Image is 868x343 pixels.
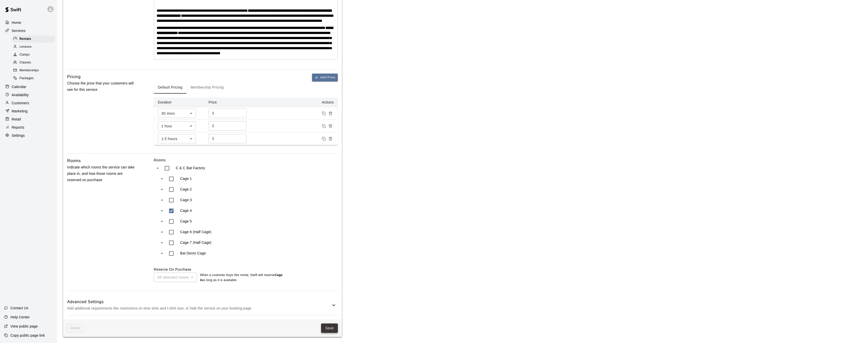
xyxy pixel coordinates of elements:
p: Help Center [10,315,30,320]
p: $ [212,136,214,141]
a: Home [4,19,53,26]
th: Actions [255,98,338,107]
button: Add Price [312,74,338,81]
p: Cage 4 [180,208,192,213]
a: Reports [4,124,53,131]
h6: Advanced Settings [67,299,331,305]
p: Cage 5 [180,219,192,224]
p: Calendar [12,84,26,89]
div: Advanced SettingsAdd additional requirements like restrictions on time slots and t-shirt size, or... [67,295,338,315]
span: Classes [20,60,31,65]
button: Duplicate price [321,110,327,117]
p: Add additional requirements like restrictions on time slots and t-shirt size, or hide the service... [67,305,331,312]
button: Default Pricing [154,81,187,94]
p: Customers [12,100,29,106]
button: Save [321,323,338,333]
p: Settings [12,133,25,138]
p: When a customer buys this rental , Swift will reserve as long as it is available [200,273,289,283]
p: Marketing [12,109,28,114]
div: Classes [12,59,55,66]
div: 1 hour [158,121,196,131]
div: 1.5 hours [158,134,196,143]
p: Contact Us [10,305,28,311]
button: Remove price [327,110,334,117]
a: Packages [12,75,57,82]
button: Membership Pricing [187,81,228,94]
a: Customers [4,99,53,107]
p: $ [212,111,214,116]
a: Retail [4,115,53,123]
a: Rentals [12,35,57,43]
a: Memberships [12,67,57,75]
div: Lessons [12,43,55,50]
p: Cage 2 [180,187,192,192]
th: Duration [154,98,205,107]
p: View public page [10,324,38,329]
a: Lessons [12,43,57,51]
p: C & C Bat Factory [176,165,205,170]
span: Rentals [20,37,31,42]
p: Choose the price that your customers will see for this service [67,80,138,93]
p: $ [212,123,214,129]
span: Packages [20,76,34,81]
th: Price [205,98,255,107]
p: Cage 1 [180,176,192,181]
label: Rooms [154,158,338,163]
p: Retail [12,117,21,122]
div: Rentals [12,36,55,43]
button: Duplicate price [321,123,327,129]
span: Camps [20,52,30,57]
h6: Pricing [67,74,81,80]
button: Duplicate price [321,135,327,142]
a: Calendar [4,83,53,91]
div: 30 mins [158,109,196,118]
p: Services [12,28,26,33]
p: Home [12,20,21,25]
a: Availability [4,91,53,99]
button: Remove price [327,123,334,129]
p: Cage 6 (Half Cage) [180,229,211,234]
span: This rental can't be deleted because its tied to: credits, [67,324,83,332]
ul: swift facility view [154,163,255,259]
p: Cage 3 [180,197,192,202]
div: Camps [12,51,55,58]
b: Cage 4 [200,273,283,282]
p: Reports [12,125,24,130]
p: Cage 7 (Half Cage) [180,240,211,245]
div: Packages [12,75,55,82]
label: Reserve On Purchase [154,267,191,271]
span: Lessons [20,44,32,49]
button: Remove price [327,135,334,142]
p: Copy public page link [10,333,45,338]
a: Marketing [4,107,53,115]
a: Services [4,27,53,35]
a: Camps [12,51,57,59]
span: Memberships [20,68,39,73]
p: Availability [12,92,29,97]
a: Classes [12,59,57,67]
div: All selected rooms [154,272,197,282]
p: Indicate which rooms the service can take place in, and how those rooms are reserved on purchase [67,164,138,183]
a: Settings [4,132,53,139]
p: Bat Demo Cage [180,251,206,256]
div: Memberships [12,67,55,74]
h6: Rooms [67,158,81,164]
